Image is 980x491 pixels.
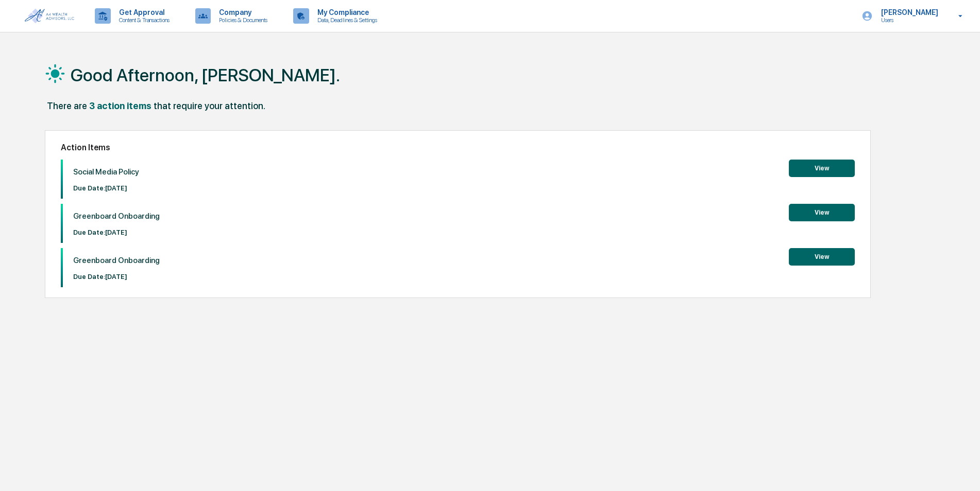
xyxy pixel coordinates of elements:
p: Users [873,16,943,24]
div: 3 action items [89,100,151,111]
p: Data, Deadlines & Settings [309,16,382,24]
p: Get Approval [111,8,175,16]
p: Company [211,8,273,16]
p: [PERSON_NAME] [873,8,943,16]
button: View [789,160,855,177]
button: View [789,248,855,266]
p: Social Media Policy [73,167,139,177]
a: View [789,251,855,261]
img: logo [25,9,74,23]
button: View [789,204,855,221]
div: There are [47,100,87,111]
p: Due Date: [DATE] [73,229,160,236]
h2: Action Items [61,143,855,152]
a: View [789,207,855,217]
p: Greenboard Onboarding [73,256,160,265]
p: Policies & Documents [211,16,273,24]
p: Due Date: [DATE] [73,184,139,192]
p: Content & Transactions [111,16,175,24]
div: that require your attention. [154,100,265,111]
p: Greenboard Onboarding [73,212,160,221]
h1: Good Afternoon, [PERSON_NAME]. [71,65,340,85]
p: My Compliance [309,8,382,16]
a: View [789,163,855,172]
p: Due Date: [DATE] [73,273,160,280]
